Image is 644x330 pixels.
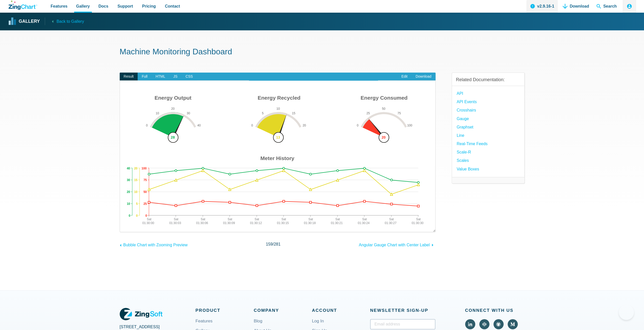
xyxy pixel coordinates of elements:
a: API [457,90,463,97]
a: Value Boxes [457,166,479,172]
input: Email address [370,319,435,329]
a: Download [411,73,435,81]
span: Pricing [142,3,156,10]
a: Angular Gauge Chart with Center Label [359,240,435,248]
a: ZingSoft Logo. Click to visit the ZingSoft site (external). [120,307,162,321]
a: Scale-R [457,149,471,156]
span: 159 [266,242,273,246]
a: API Events [457,98,477,105]
a: Crosshairs [457,107,476,114]
iframe: Toggle Customer Support [619,305,634,320]
span: Product [196,307,254,314]
a: Gauge [457,115,469,122]
span: Features [51,3,68,10]
h3: Related Documentation: [456,77,520,83]
span: HTML [152,73,169,81]
span: Back to Gallery [56,18,84,25]
a: Gallery [9,18,40,25]
a: Edit [397,73,411,81]
a: Visit ZingChart on CodePen (external). [479,319,489,329]
span: Docs [98,3,108,10]
a: Visit ZingChart on LinkedIn (external). [465,319,475,329]
a: Graphset [457,124,473,130]
a: ZingChart Logo. Click to return to the homepage [9,1,37,10]
span: Contact [165,3,180,10]
a: Visit ZingChart on Medium (external). [508,319,518,329]
span: CSS [181,73,197,81]
span: Company [254,307,312,314]
span: 281 [274,242,281,246]
a: Line [457,132,464,139]
span: Gallery [76,3,90,10]
a: Back to Gallery [45,17,84,25]
span: JS [169,73,181,81]
span: Result [120,73,138,81]
h1: Machine Monitoring Dashboard [120,47,525,58]
a: Real-Time Feeds [457,140,488,147]
div: ​ [120,80,435,232]
span: Bubble Chart with Zooming Preview [123,243,188,247]
span: Full [138,73,152,81]
span: / [266,241,281,248]
span: Support [117,3,133,10]
a: Scales [457,157,469,164]
span: Account [312,307,370,314]
span: Angular Gauge Chart with Center Label [359,243,430,247]
span: Connect With Us [465,307,525,314]
strong: Gallery [19,19,40,24]
span: Newsletter Sign‑up [370,307,435,314]
a: Visit ZingChart on GitHub (external). [493,319,504,329]
a: Bubble Chart with Zooming Preview [120,240,188,248]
